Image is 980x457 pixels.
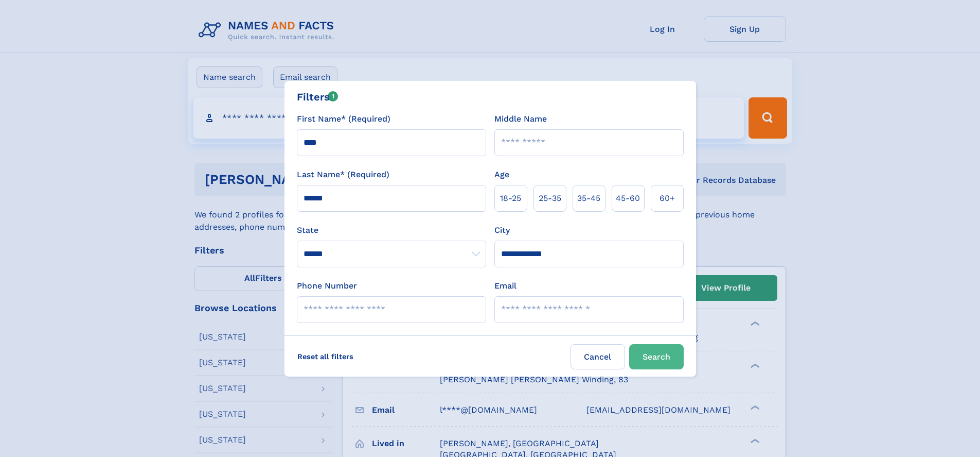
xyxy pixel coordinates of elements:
[577,192,600,205] span: 35‑45
[291,344,360,369] label: Reset all filters
[494,280,516,292] label: Email
[616,192,640,205] span: 45‑60
[297,113,390,125] label: First Name* (Required)
[297,280,357,292] label: Phone Number
[571,344,625,369] label: Cancel
[297,89,338,105] div: Filters
[500,192,521,205] span: 18‑25
[494,224,510,236] label: City
[539,192,561,205] span: 25‑35
[660,192,675,205] span: 60+
[297,168,389,181] label: Last Name* (Required)
[494,113,547,125] label: Middle Name
[629,344,684,369] button: Search
[297,224,486,236] label: State
[494,168,509,181] label: Age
